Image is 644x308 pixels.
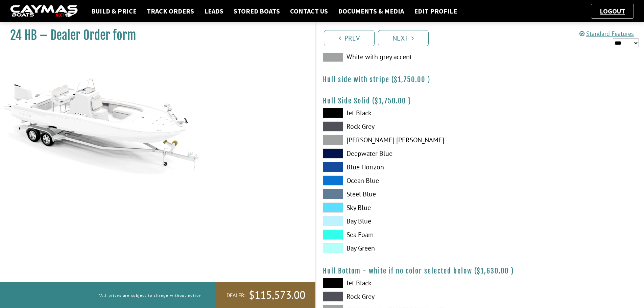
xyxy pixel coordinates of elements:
[323,278,473,288] label: Jet Black
[323,52,473,62] label: White with grey accent
[375,97,406,105] span: $1,750.00
[323,291,473,302] label: Rock Grey
[477,267,509,275] span: $1,630.00
[323,75,638,84] h4: Hull side with stripe ( )
[323,203,473,213] label: Sky Blue
[143,7,197,16] a: Track Orders
[323,175,473,186] label: Ocean Blue
[596,7,628,15] a: Logout
[323,108,473,118] label: Jet Black
[323,148,473,159] label: Deepwater Blue
[579,30,634,38] a: Standard Features
[323,189,473,199] label: Steel Blue
[323,216,473,226] label: Bay Blue
[323,162,473,172] label: Blue Horizon
[323,135,473,145] label: [PERSON_NAME] [PERSON_NAME]
[411,7,460,16] a: Edit Profile
[287,7,331,16] a: Contact Us
[323,230,473,240] label: Sea Foam
[226,292,245,299] span: Dealer:
[335,7,407,16] a: Documents & Media
[323,267,638,275] h4: Hull Bottom - white if no color selected below ( )
[378,30,429,46] a: Next
[323,121,473,132] label: Rock Grey
[323,97,638,105] h4: Hull Side Solid ( )
[249,288,305,302] span: $115,573.00
[230,7,283,16] a: Stored Boats
[88,7,140,16] a: Build & Price
[10,28,299,43] h1: 24 HB – Dealer Order form
[201,7,227,16] a: Leads
[99,290,201,301] p: *All prices are subject to change without notice
[324,30,375,46] a: Prev
[394,75,425,84] span: $1,750.00
[10,5,78,18] img: caymas-dealer-connect-2ed40d3bc7270c1d8d7ffb4b79bf05adc795679939227970def78ec6f6c03838.gif
[323,243,473,253] label: Bay Green
[216,282,315,308] a: Dealer:$115,573.00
